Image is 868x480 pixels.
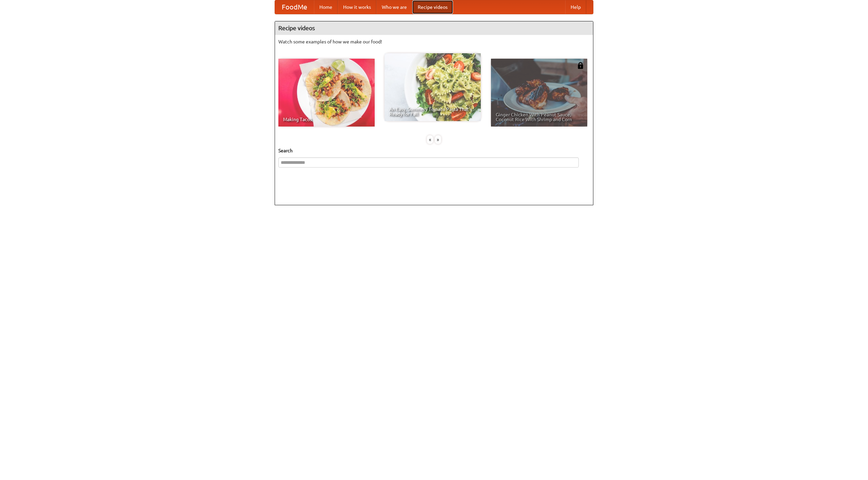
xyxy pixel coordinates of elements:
a: FoodMe [275,0,314,14]
div: » [435,135,441,144]
a: How it works [338,0,376,14]
img: 483408.png [577,62,584,69]
a: Recipe videos [412,0,453,14]
a: An Easy, Summery Tomato Pasta That's Ready for Fall [384,53,481,121]
a: Making Tacos [278,59,375,127]
p: Watch some examples of how we make our food! [278,38,590,45]
a: Home [314,0,338,14]
h5: Search [278,147,590,154]
h4: Recipe videos [275,21,593,35]
div: « [427,135,433,144]
span: Making Tacos [283,117,370,122]
a: Who we are [376,0,412,14]
span: An Easy, Summery Tomato Pasta That's Ready for Fall [389,107,476,116]
a: Help [565,0,586,14]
